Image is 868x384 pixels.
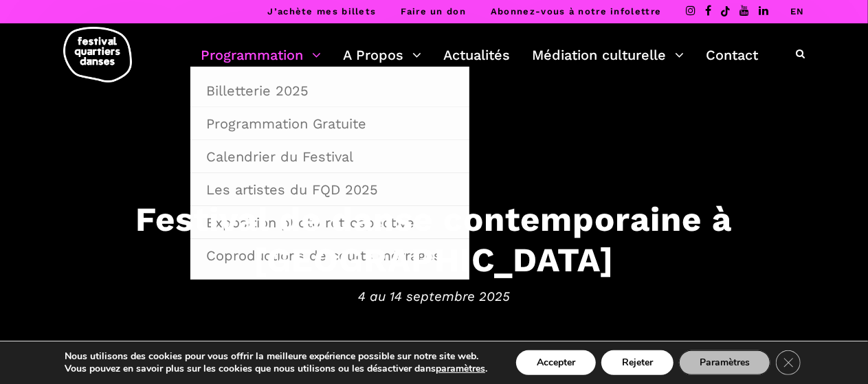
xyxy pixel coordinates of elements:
[516,350,596,375] button: Accepter
[679,350,770,375] button: Paramètres
[198,108,462,139] a: Programmation Gratuite
[198,141,462,172] a: Calendrier du Festival
[198,174,462,205] a: Les artistes du FQD 2025
[491,6,661,16] a: Abonnez-vous à notre infolettre
[443,43,510,67] a: Actualités
[201,43,321,67] a: Programmation
[436,363,485,375] button: paramètres
[14,287,854,308] span: 4 au 14 septembre 2025
[776,350,801,375] button: Close GDPR Cookie Banner
[401,6,466,16] a: Faire un don
[267,6,376,16] a: J’achète mes billets
[63,27,132,82] img: logo-fqd-med
[14,199,854,280] h3: Festival de danse contemporaine à [GEOGRAPHIC_DATA]
[343,43,421,67] a: A Propos
[790,6,805,16] a: EN
[706,43,758,67] a: Contact
[532,43,684,67] a: Médiation culturelle
[198,75,462,106] a: Billetterie 2025
[601,350,674,375] button: Rejeter
[65,363,487,375] p: Vous pouvez en savoir plus sur les cookies que nous utilisons ou les désactiver dans .
[65,350,487,363] p: Nous utilisons des cookies pour vous offrir la meilleure expérience possible sur notre site web.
